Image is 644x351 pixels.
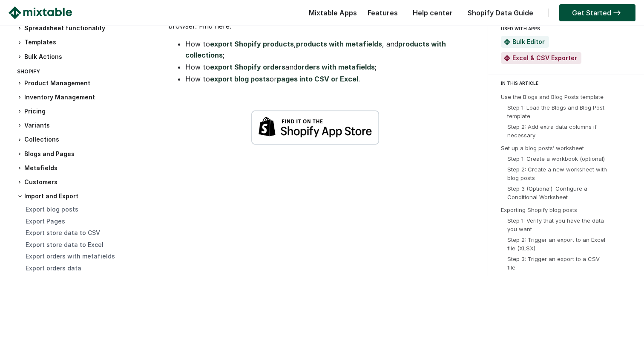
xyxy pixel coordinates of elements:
a: Bulk Editor [512,38,545,45]
a: Step 3: Trigger an export to a CSV file [507,255,600,271]
h3: Spreadsheet functionality [17,24,125,33]
h3: Inventory Management [17,93,125,102]
a: Exporting Shopify blog posts [501,206,577,213]
a: Export orders data [26,264,81,272]
a: Export store data to Excel [26,241,103,248]
a: Export store data to CSV [26,229,100,236]
a: Set up a blog posts’ worksheet [501,145,584,151]
h3: Bulk Actions [17,52,125,61]
h3: Customers [17,177,125,186]
img: Mixtable logo [9,6,72,19]
a: Use the Blogs and Blog Posts template [501,93,604,100]
a: pages into CSV or Excel [277,75,358,83]
h3: Collections [17,135,125,144]
a: Export orders with metafields [26,252,115,260]
a: Excel & CSV Exporter [512,54,577,61]
a: Get Started [559,4,635,21]
h3: Import and Export [17,192,125,200]
a: Export blog posts [26,206,78,213]
h3: Blogs and Pages [17,149,125,158]
img: Mixtable Spreadsheet Bulk Editor App [504,39,510,45]
a: export Shopify orders [210,63,285,71]
img: Mixtable Excel & CSV Exporter App [504,55,510,61]
a: Help center [408,9,457,17]
a: Step 2: Add extra data columns if necessary [507,123,597,139]
a: orders with metafields [297,63,375,71]
li: How to or . [185,73,462,84]
a: Step 3 (Optional): Configure a Conditional Worksheet [507,185,587,200]
div: USED WITH APPS [501,23,628,34]
a: Export Pages [26,217,65,224]
a: Step 2: Create a new worksheet with blog posts [507,166,607,181]
h3: Product Management [17,78,125,87]
h3: Templates [17,38,125,47]
img: arrow-right.svg [611,10,623,15]
h3: Metafields [17,163,125,172]
a: Step 1: Create a workbook (optional) [507,155,605,162]
a: Step 1: Verify that you have the data you want [507,217,604,232]
img: shopify-app-store-badge-white.png [251,110,379,145]
a: export Shopify products [210,40,294,48]
div: IN THIS ARTICLE [501,79,636,87]
a: Shopify Data Guide [463,9,538,17]
a: Features [363,9,402,17]
h3: Pricing [17,107,125,116]
li: How to , , and ; [185,38,462,61]
a: Step 1: Load the Blogs and Blog Post template [507,104,604,119]
h3: Variants [17,121,125,130]
a: products with metafields [296,40,382,48]
li: How to and ; [185,61,462,73]
div: Mixtable Apps [305,6,357,23]
a: Step 2: Trigger an export to an Excel file (XLSX) [507,236,605,252]
a: export blog posts [210,75,270,83]
div: Shopify [17,66,125,78]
